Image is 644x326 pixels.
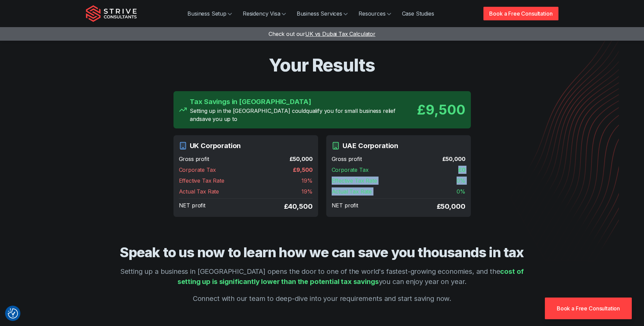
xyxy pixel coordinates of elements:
a: Residency Visa [237,7,291,20]
h3: Tax Savings in [GEOGRAPHIC_DATA] [190,97,417,107]
img: Strive Consultants [86,5,137,22]
span: NET profit [332,201,358,211]
p: Connect with our team to deep-dive into your requirements and start saving now. [113,287,531,304]
span: £ 50,000 [290,155,313,163]
span: £ 9,500 [293,166,312,174]
h2: Speak to us now to learn how we can save you thousands in tax [113,244,531,261]
span: £ 50,000 [437,201,465,211]
span: 19 % [301,187,313,196]
span: £ 0 [458,166,465,174]
span: Gross profit [179,155,209,163]
span: 19 % [301,177,313,185]
p: Setting up in the [GEOGRAPHIC_DATA] could qualify you for small business relief and save you up to [190,107,417,123]
a: Book a Free Consultation [483,7,558,20]
button: Consent Preferences [8,308,18,319]
span: Actual Tax Rate [179,187,219,196]
span: Corporate Tax [332,166,369,174]
span: Gross profit [332,155,362,163]
span: 0 % [457,177,465,185]
span: £ 50,000 [442,155,465,163]
span: UK vs Dubai Tax Calculator [305,30,375,37]
a: Case Studies [397,7,440,20]
h1: Your Results [113,54,531,76]
span: Effective Tax Rate [179,177,224,185]
a: Business Setup [182,7,237,20]
span: Actual Tax Rate [332,187,372,196]
span: 0 % [457,187,465,196]
a: Check out ourUK vs Dubai Tax Calculator [269,30,375,37]
span: Corporate Tax [179,166,216,174]
h3: UK Corporation [190,141,241,151]
span: £ 40,500 [284,201,313,211]
h3: UAE Corporation [343,141,399,151]
a: Book a Free Consultation [545,298,632,319]
a: Resources [353,7,397,20]
a: Business Services [291,7,353,20]
div: £ 9,500 [417,100,465,120]
img: Revisit consent button [8,308,18,319]
span: Effective Tax Rate [332,177,377,185]
p: Setting up a business in [GEOGRAPHIC_DATA] opens the door to one of the world's fastest-growing e... [113,266,531,287]
span: NET profit [179,201,205,211]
